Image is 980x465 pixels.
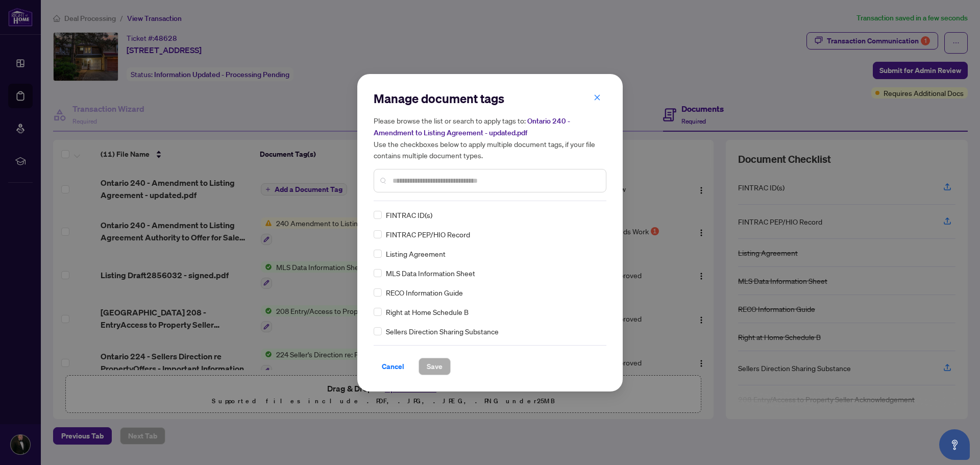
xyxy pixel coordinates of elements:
span: Cancel [382,358,404,375]
span: RECO Information Guide [386,287,463,298]
h2: Manage document tags [374,90,606,107]
button: Cancel [374,358,412,375]
span: FINTRAC PEP/HIO Record [386,229,470,240]
button: Save [419,358,451,375]
button: Open asap [939,429,970,460]
span: Right at Home Schedule B [386,306,469,317]
span: FINTRAC ID(s) [386,209,432,221]
span: Listing Agreement [386,248,446,259]
span: Ontario 240 - Amendment to Listing Agreement - updated.pdf [374,116,570,137]
h5: Please browse the list or search to apply tags to: Use the checkboxes below to apply multiple doc... [374,115,606,161]
span: MLS Data Information Sheet [386,267,475,279]
span: close [594,94,601,101]
span: Sellers Direction Sharing Substance [386,326,499,337]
